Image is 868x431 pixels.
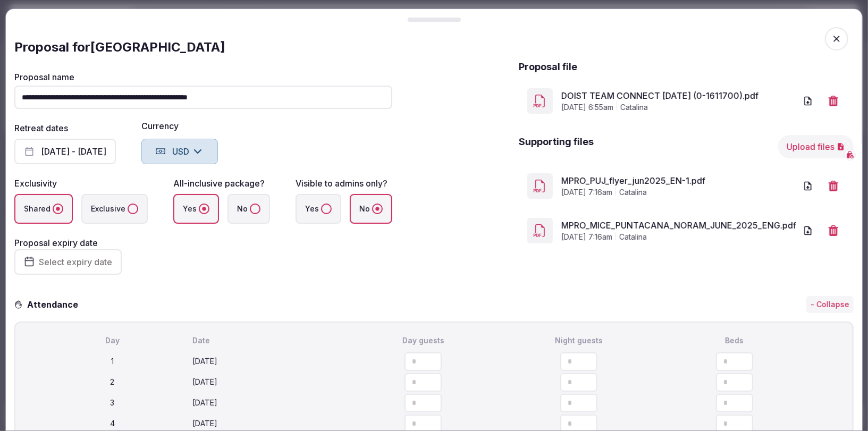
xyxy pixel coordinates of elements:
span: [DATE] 6:55am [561,103,613,113]
a: MPRO_PUJ_flyer_jun2025_EN-1.pdf [561,175,796,188]
button: Increment [736,394,753,403]
button: Increment [580,415,597,424]
div: 4 [37,419,188,429]
label: Yes [173,194,219,224]
label: Proposal expiry date [14,238,98,248]
a: DOIST TEAM CONNECT [DATE] (0-1611700).pdf [561,90,796,103]
button: Yes [199,204,209,214]
button: Upload files [778,135,854,158]
h2: Supporting files [519,135,594,158]
button: Decrement [425,382,442,392]
div: [DATE] [192,419,344,429]
button: Increment [425,373,442,383]
button: Increment [736,352,753,362]
label: Currency [141,122,218,130]
div: 3 [37,398,188,409]
div: [DATE] [192,398,344,409]
button: No [372,204,383,214]
div: 2 [37,377,188,388]
label: Retreat dates [14,123,68,133]
button: Increment [736,373,753,383]
button: USD [141,139,218,164]
button: Increment [736,415,753,424]
label: No [227,194,270,224]
button: No [250,204,260,214]
button: Decrement [736,361,753,371]
button: Decrement [580,403,597,412]
button: Decrement [736,382,753,392]
label: Shared [14,194,73,224]
button: [DATE] - [DATE] [14,139,116,164]
label: Visible to admins only? [296,178,387,189]
button: Select expiry date [14,249,122,275]
div: Day guests [348,335,499,346]
label: No [350,194,392,224]
h2: Proposal file [519,60,577,73]
div: 1 [37,357,188,367]
button: Increment [425,394,442,403]
div: Beds [659,335,810,346]
button: Shared [53,204,63,214]
label: Yes [296,194,341,224]
button: Decrement [580,382,597,392]
label: Exclusive [81,194,148,224]
span: Catalina [619,188,647,198]
span: [DATE] 7:16am [561,188,612,198]
button: Increment [425,415,442,424]
label: All-inclusive package? [173,178,265,189]
button: - Collapse [806,296,854,313]
div: [DATE] [192,357,344,367]
label: Proposal name [14,73,392,81]
div: [DATE] [192,377,344,388]
button: Decrement [580,361,597,371]
button: Increment [580,352,597,362]
div: Date [192,335,344,346]
a: MPRO_MICE_PUNTACANA_NORAM_JUNE_2025_ENG.pdf [561,219,796,232]
button: Decrement [425,403,442,412]
span: Catalina [620,103,648,113]
button: Increment [580,394,597,403]
button: Yes [321,204,332,214]
h3: Attendance [23,298,87,311]
span: [DATE] 7:16am [561,232,612,243]
div: Day [37,335,188,346]
button: Increment [425,352,442,362]
label: Exclusivity [14,178,57,189]
span: Select expiry date [39,257,112,267]
div: Proposal for [GEOGRAPHIC_DATA] [14,39,854,56]
button: Increment [580,373,597,383]
div: Night guests [503,335,655,346]
button: Decrement [425,361,442,371]
button: Decrement [736,403,753,412]
span: Catalina [619,232,647,243]
button: Exclusive [128,204,138,214]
